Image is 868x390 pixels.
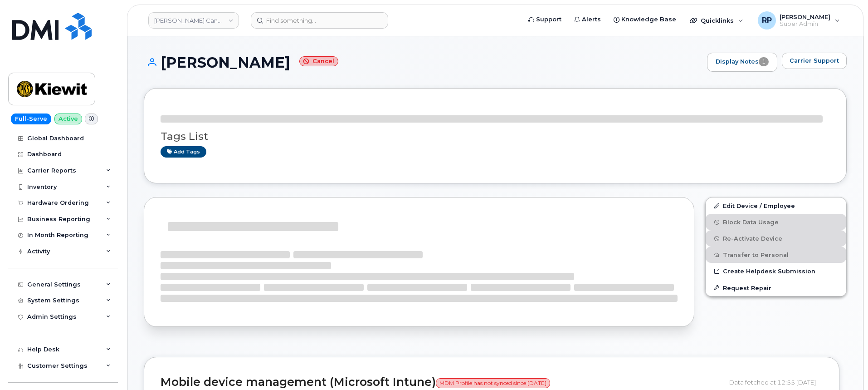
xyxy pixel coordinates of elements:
[706,247,846,263] button: Transfer to Personal
[723,235,782,242] span: Re-Activate Device
[790,56,839,65] span: Carrier Support
[706,230,846,247] button: Re-Activate Device
[161,146,206,158] a: Add tags
[706,197,846,214] a: Edit Device / Employee
[707,53,777,72] a: Display Notes1
[144,54,702,70] h1: [PERSON_NAME]
[759,57,769,66] span: 1
[161,131,830,142] h3: Tags List
[706,263,846,279] a: Create Helpdesk Submission
[706,280,846,296] button: Request Repair
[299,56,338,67] small: Cancel
[436,378,550,388] span: MDM Profile has not synced since [DATE]
[706,214,846,230] button: Block Data Usage
[782,53,847,69] button: Carrier Support
[161,376,722,389] h2: Mobile device management (Microsoft Intune)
